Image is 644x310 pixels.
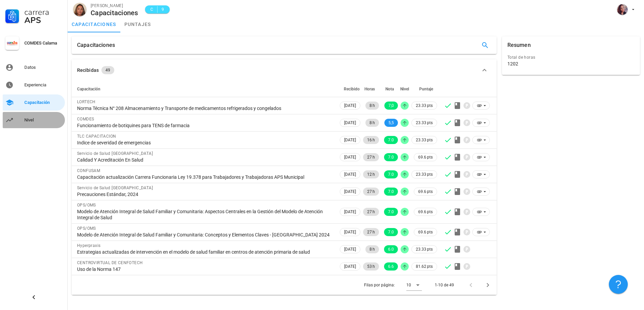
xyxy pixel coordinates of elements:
[367,188,375,196] span: 27 h
[77,117,94,121] span: COMDES
[77,232,333,238] div: Modelo de Atención Integral de Salud Familiar y Comunitaria: Conceptos y Elementos Claves - [GEOG...
[338,81,362,97] th: Recibido
[77,151,153,156] span: Servicio de Salud [GEOGRAPHIC_DATA]
[406,280,422,290] div: 10Filas por página:
[344,228,356,236] span: [DATE]
[72,81,338,97] th: Capacitación
[344,153,356,161] span: [DATE]
[418,208,433,215] span: 69.6 pts
[416,246,433,253] span: 23.33 pts
[406,282,411,288] div: 10
[77,100,96,104] span: LORTECH
[77,249,333,255] div: Estrategias actualizadas de intervención en el modelo de salud familiar en centros de atención pr...
[72,59,497,81] button: Recibidas 49
[77,134,116,139] span: TLC CAPACITACION
[435,282,454,288] div: 1-10 de 49
[77,203,96,207] span: OPS/OMS
[344,87,360,91] span: Recibido
[344,171,356,178] span: [DATE]
[367,136,375,144] span: 16 h
[24,100,62,105] div: Capacitación
[380,81,399,97] th: Nota
[77,243,100,248] span: Hyperpraxis
[3,59,65,76] a: Datos
[418,188,433,195] span: 69.6 pts
[77,260,143,265] span: CENTROVIRTUAL DE CENFOTECH
[77,66,99,74] div: Recibidas
[367,262,375,271] span: 53 h
[344,208,356,216] span: [DATE]
[77,226,96,231] span: OPS/OMS
[24,65,62,70] div: Datos
[400,87,409,91] span: Nivel
[369,119,375,127] span: 8 h
[24,117,62,123] div: Nivel
[367,228,375,236] span: 27 h
[77,122,333,129] div: Funcionamiento de botiquines para TENS de farmacia
[362,81,380,97] th: Horas
[388,170,394,178] span: 7.0
[367,208,375,216] span: 27 h
[77,36,115,54] div: Capacitaciones
[388,188,394,196] span: 7.0
[24,82,62,88] div: Experiencia
[418,154,433,161] span: 69.6 pts
[120,16,155,32] a: puntajes
[617,4,628,15] div: avatar
[367,170,375,178] span: 12 h
[507,36,531,54] div: Resumen
[364,275,422,295] div: Filas por página:
[149,6,154,13] span: C
[3,112,65,128] a: Nivel
[385,87,394,91] span: Nota
[68,16,120,32] a: capacitaciones
[388,245,394,253] span: 6.0
[507,61,518,67] div: 1202
[344,136,356,144] span: [DATE]
[410,81,438,97] th: Puntaje
[507,54,635,61] div: Total de horas
[416,102,433,109] span: 23.33 pts
[369,102,375,110] span: 8 h
[388,262,394,271] span: 6.6
[388,102,394,110] span: 7,0
[77,186,153,190] span: Servicio de Salud [GEOGRAPHIC_DATA]
[388,208,394,216] span: 7.0
[388,119,394,127] span: 5,5
[77,87,100,91] span: Capacitación
[24,16,62,24] div: APS
[77,105,333,111] div: Norma Técnica N° 208 Almacenamiento y Transporte de medicamentos refrigerados y congelados
[364,87,375,91] span: Horas
[416,137,433,143] span: 23.33 pts
[344,263,356,270] span: [DATE]
[419,87,433,91] span: Puntaje
[77,191,333,197] div: Precauciones Estándar, 2024
[416,171,433,178] span: 23.33 pts
[91,2,138,9] div: [PERSON_NAME]
[77,168,100,173] span: CONFUSAM
[416,263,433,270] span: 81.62 pts
[3,94,65,111] a: Capacitación
[418,229,433,235] span: 69.6 pts
[24,8,62,16] div: Carrera
[73,3,87,16] div: avatar
[77,140,333,146] div: Indice de severidad de emergencias
[77,174,333,180] div: Capacitación actualización Carrera Funcionaria Ley 19.378 para Trabajadores y Trabajadoras APS Mu...
[388,228,394,236] span: 7.0
[77,157,333,163] div: Calidad Y Acreditación En Salud
[160,6,166,13] span: 9
[344,246,356,253] span: [DATE]
[105,66,110,74] span: 49
[344,119,356,126] span: [DATE]
[77,266,333,272] div: Uso de la Norma 147
[482,279,494,291] button: Página siguiente
[91,9,138,17] div: Capacitaciones
[3,77,65,93] a: Experiencia
[344,102,356,109] span: [DATE]
[24,40,62,46] div: COMDES Calama
[369,245,375,253] span: 8 h
[367,153,375,161] span: 27 h
[416,119,433,126] span: 23.33 pts
[388,136,394,144] span: 7.0
[77,208,333,221] div: Modelo de Atención Integral de Salud Familiar y Comunitaria: Aspectos Centrales en la Gestión del...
